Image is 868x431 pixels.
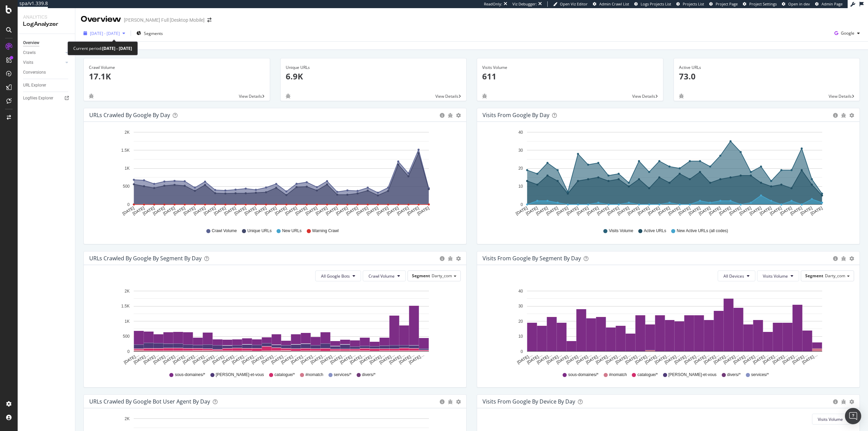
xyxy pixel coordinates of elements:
text: [DATE] [315,206,328,216]
div: LogAnalyzer [23,20,70,28]
text: [DATE] [525,206,539,216]
div: Visits From Google By Device By Day [483,398,575,405]
span: catalogue/* [637,372,658,378]
span: Open in dev [788,1,810,6]
text: [DATE] [799,206,813,216]
div: circle-info [833,113,838,118]
button: [DATE] - [DATE] [81,28,128,39]
span: Admin Crawl List [599,1,629,6]
text: 20 [518,319,523,324]
text: [DATE] [729,206,742,216]
a: URL Explorer [23,82,70,89]
span: Projects List [683,1,704,6]
text: [DATE] [698,206,712,216]
span: Unique URLs [247,228,271,234]
div: [PERSON_NAME] Full [Desktop Mobile] [124,17,205,23]
span: Google [841,30,854,36]
text: [DATE] [769,206,783,216]
p: 6.9K [286,71,461,82]
text: 0 [521,202,523,207]
text: 0 [521,349,523,354]
button: All Google Bots [315,270,361,281]
text: [DATE] [152,206,166,216]
span: Project Settings [749,1,777,6]
span: sous-domaines/* [175,372,205,378]
text: [DATE] [759,206,773,216]
text: [DATE] [789,206,803,216]
div: URLs Crawled by Google bot User Agent By Day [89,398,210,405]
span: View Details [632,93,655,99]
a: Open in dev [782,1,810,7]
text: 20 [518,166,523,171]
div: Logfiles Explorer [23,95,53,102]
text: [DATE] [515,206,528,216]
text: [DATE] [142,206,155,216]
text: [DATE] [121,206,135,216]
span: Segments [144,31,163,36]
text: 500 [123,184,130,189]
text: 1.5K [121,148,130,153]
div: circle-info [440,399,445,404]
span: Crawl Volume [369,273,395,279]
div: bug [841,399,846,404]
text: 1K [125,166,130,171]
a: Conversions [23,69,70,76]
div: Overview [81,14,121,25]
a: Project Settings [743,1,777,7]
text: [DATE] [366,206,379,216]
text: 0 [127,202,130,207]
a: Projects List [676,1,704,7]
text: [DATE] [274,206,288,216]
div: Crawl Volume [89,64,265,71]
button: Visits Volume [757,270,799,281]
span: [PERSON_NAME]-et-vous [668,372,717,378]
div: URL Explorer [23,82,46,89]
div: circle-info [833,256,838,261]
text: 2K [125,289,130,294]
text: [DATE] [396,206,410,216]
span: divers/* [362,372,376,378]
text: 30 [518,304,523,308]
span: services/* [334,372,352,378]
text: [DATE] [535,206,549,216]
p: 17.1K [89,71,265,82]
div: Active URLs [679,64,855,71]
span: Active URLs [644,228,666,234]
div: gear [456,113,461,118]
div: arrow-right-arrow-left [207,18,211,22]
div: gear [456,256,461,261]
text: [DATE] [749,206,762,216]
span: [DATE] - [DATE] [90,31,120,36]
a: Overview [23,39,70,46]
text: [DATE] [627,206,640,216]
text: [DATE] [566,206,579,216]
text: [DATE] [586,206,600,216]
div: circle-info [833,399,838,404]
span: Segment [412,273,430,279]
span: Warning Crawl [312,228,339,234]
text: 30 [518,148,523,153]
text: [DATE] [335,206,349,216]
svg: A chart. [89,287,458,366]
div: A chart. [483,127,852,222]
text: [DATE] [657,206,671,216]
span: All Google Bots [321,273,350,279]
p: 611 [482,71,658,82]
text: 2K [125,130,130,135]
div: Conversions [23,69,46,76]
text: [DATE] [596,206,610,216]
span: Darty_com [432,273,452,279]
span: Crawl Volume [212,228,237,234]
span: Visits Volume [818,416,843,422]
div: gear [849,113,854,118]
div: Crawls [23,49,36,56]
svg: A chart. [89,127,458,222]
text: [DATE] [545,206,559,216]
span: New Active URLs (all codes) [677,228,728,234]
span: View Details [435,93,458,99]
text: [DATE] [254,206,267,216]
button: Crawl Volume [363,270,406,281]
text: [DATE] [183,206,196,216]
text: 10 [518,184,523,189]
